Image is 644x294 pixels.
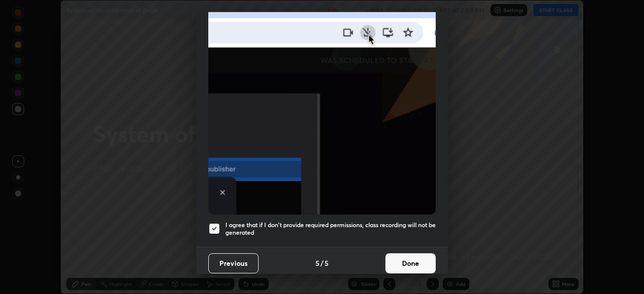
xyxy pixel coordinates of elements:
[208,253,259,273] button: Previous
[225,221,436,237] h5: I agree that if I don't provide required permissions, class recording will not be generated
[325,258,329,268] h4: 5
[315,258,319,268] h4: 5
[385,253,436,273] button: Done
[320,258,324,268] h4: /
